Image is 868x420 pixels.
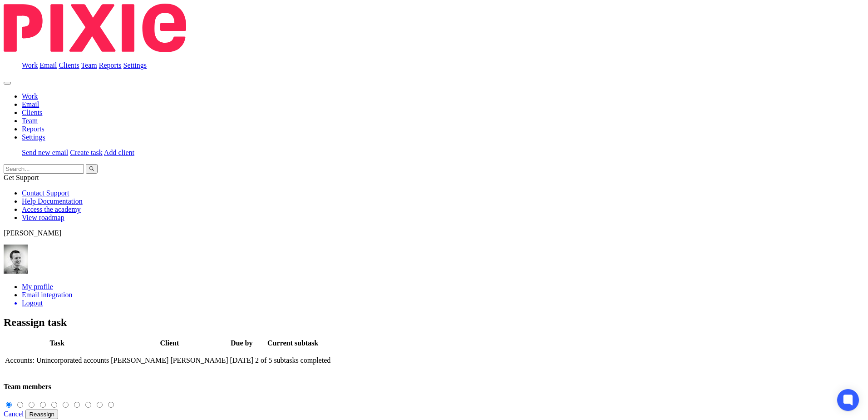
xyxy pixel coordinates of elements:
a: Team [81,61,97,69]
a: My profile [22,283,53,290]
a: Work [22,92,38,100]
h4: Team members [4,383,864,391]
a: Access the academy [22,205,81,213]
a: Email integration [22,291,73,299]
a: Close this dialog window [4,410,24,418]
a: Reports [99,61,122,69]
a: Settings [123,61,147,69]
a: Contact Support [22,189,69,197]
a: View roadmap [22,214,64,221]
p: [DATE] [230,356,254,365]
a: Email [22,100,39,108]
input: Reassign [25,410,58,419]
a: Team [22,117,38,125]
span: Task [49,339,64,347]
span: Current subtask [267,339,318,347]
a: Clients [59,61,79,69]
button: Search [86,164,98,174]
a: Email [39,61,57,69]
span: Logout [22,299,43,307]
a: Logout [22,299,864,307]
a: Settings [22,133,45,141]
img: Pixie [4,4,186,52]
input: Search [4,164,84,174]
a: Help Documentation [22,197,83,205]
p: [PERSON_NAME] [4,229,864,237]
span: Reassign task [4,316,67,328]
a: Clients [22,109,42,116]
td: 2 of 5 subtasks completed [255,349,331,372]
span: Get Support [4,174,39,181]
p: [PERSON_NAME] [PERSON_NAME] [111,356,228,365]
a: Create task [70,149,103,156]
a: Send new email [22,149,68,156]
img: Andy_2025.jpg [4,245,28,274]
a: Work [22,61,38,69]
a: Reports [22,125,44,133]
span: Due by [231,339,252,347]
a: Add client [104,149,134,156]
span: Accounts: Unincorporated accounts [5,356,109,364]
span: Client [160,339,179,347]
